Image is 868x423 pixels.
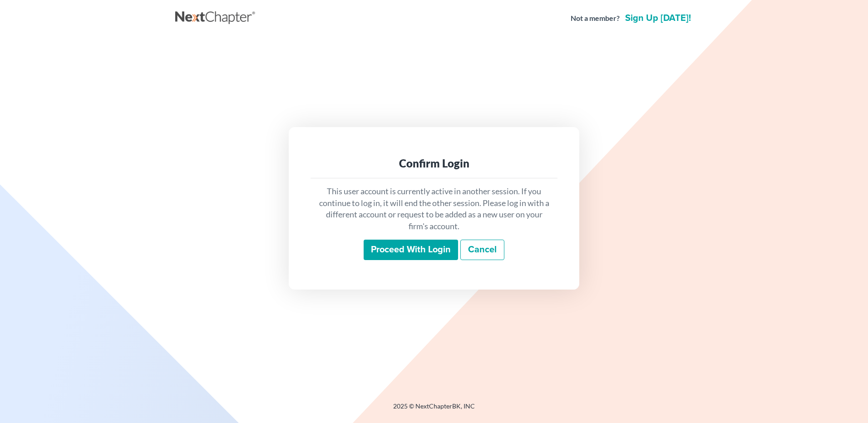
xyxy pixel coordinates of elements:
[175,402,693,418] div: 2025 © NextChapterBK, INC
[571,13,620,24] strong: Not a member?
[318,156,550,171] div: Confirm Login
[460,240,504,261] a: Cancel
[364,240,458,261] input: Proceed with login
[318,186,550,232] p: This user account is currently active in another session. If you continue to log in, it will end ...
[623,14,693,23] a: Sign up [DATE]!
